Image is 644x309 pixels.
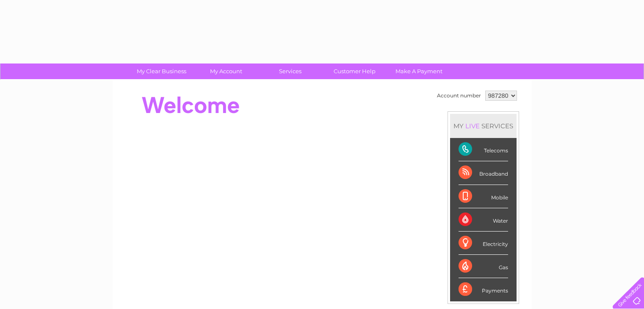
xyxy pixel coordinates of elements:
[459,161,508,185] div: Broadband
[459,185,508,208] div: Mobile
[464,122,481,130] div: LIVE
[127,63,196,79] a: My Clear Business
[459,232,508,255] div: Electricity
[320,63,390,79] a: Customer Help
[191,63,261,79] a: My Account
[459,138,508,161] div: Telecoms
[459,208,508,232] div: Water
[459,278,508,301] div: Payments
[255,63,325,79] a: Services
[384,63,454,79] a: Make A Payment
[459,255,508,278] div: Gas
[450,114,517,138] div: MY SERVICES
[435,88,483,103] td: Account number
